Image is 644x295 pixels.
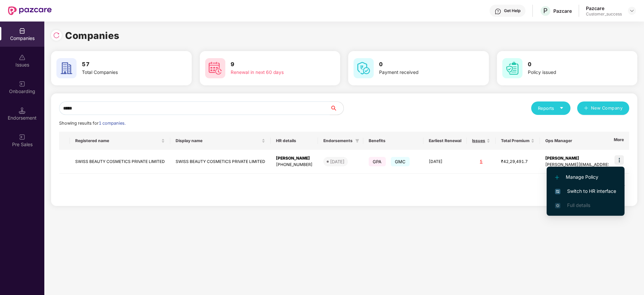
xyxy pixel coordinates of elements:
[355,139,359,143] span: filter
[19,28,26,34] img: svg+xml;base64,PHN2ZyBpZD0iQ29tcGFuaWVzIiB4bWxucz0iaHR0cDovL3d3dy53My5vcmcvMjAwMC9zdmciIHdpZHRoPS...
[56,58,77,78] img: svg+xml;base64,PHN2ZyB4bWxucz0iaHR0cDovL3d3dy53My5vcmcvMjAwMC9zdmciIHdpZHRoPSI2MCIgaGVpZ2h0PSI2MC...
[75,138,160,143] span: Registered name
[584,106,588,111] span: plus
[501,159,535,165] div: ₹42,29,491.7
[559,106,564,110] span: caret-down
[330,158,344,165] div: [DATE]
[496,132,540,150] th: Total Premium
[276,162,313,168] div: [PHONE_NUMBER]
[231,69,315,76] div: Renewal in next 60 days
[363,132,423,150] th: Benefits
[423,150,467,174] td: [DATE]
[369,157,386,166] span: GPA
[205,58,225,78] img: svg+xml;base64,PHN2ZyB4bWxucz0iaHR0cDovL3d3dy53My5vcmcvMjAwMC9zdmciIHdpZHRoPSI2MCIgaGVpZ2h0PSI2MC...
[528,69,612,76] div: Policy issued
[276,155,313,162] div: [PERSON_NAME]
[354,58,374,78] img: svg+xml;base64,PHN2ZyB4bWxucz0iaHR0cDovL3d3dy53My5vcmcvMjAwMC9zdmciIHdpZHRoPSI2MCIgaGVpZ2h0PSI2MC...
[170,132,271,150] th: Display name
[586,5,622,11] div: Pazcare
[65,28,120,43] h1: Companies
[629,8,635,13] img: svg+xml;base64,PHN2ZyBpZD0iRHJvcGRvd24tMzJ4MzIiIHhtbG5zPSJodHRwOi8vd3d3LnczLm9yZy8yMDAwL3N2ZyIgd2...
[231,60,315,69] h3: 9
[577,101,629,115] button: plusNew Company
[82,60,167,69] h3: 57
[176,138,260,143] span: Display name
[19,54,26,61] img: svg+xml;base64,PHN2ZyBpZD0iSXNzdWVzX2Rpc2FibGVkIiB4bWxucz0iaHR0cDovL3d3dy53My5vcmcvMjAwMC9zdmciIH...
[502,58,522,78] img: svg+xml;base64,PHN2ZyB4bWxucz0iaHR0cDovL3d3dy53My5vcmcvMjAwMC9zdmciIHdpZHRoPSI2MCIgaGVpZ2h0PSI2MC...
[19,134,26,140] img: svg+xml;base64,PHN2ZyB3aWR0aD0iMjAiIGhlaWdodD0iMjAiIHZpZXdCb3g9IjAgMCAyMCAyMCIgZmlsbD0ibm9uZSIgeG...
[53,32,60,39] img: svg+xml;base64,PHN2ZyBpZD0iUmVsb2FkLTMyeDMyIiB4bWxucz0iaHR0cDovL3d3dy53My5vcmcvMjAwMC9zdmciIHdpZH...
[555,173,616,181] span: Manage Policy
[555,203,560,208] img: svg+xml;base64,PHN2ZyB4bWxucz0iaHR0cDovL3d3dy53My5vcmcvMjAwMC9zdmciIHdpZHRoPSIxNi4zNjMiIGhlaWdodD...
[379,69,464,76] div: Payment received
[586,11,622,17] div: Customer_success
[567,202,590,208] span: Full details
[354,137,361,145] span: filter
[495,8,501,15] img: svg+xml;base64,PHN2ZyBpZD0iSGVscC0zMngzMiIgeG1sbnM9Imh0dHA6Ly93d3cudzMub3JnLzIwMDAvc3ZnIiB3aWR0aD...
[543,7,548,15] span: P
[528,60,612,69] h3: 0
[555,189,560,194] img: svg+xml;base64,PHN2ZyB4bWxucz0iaHR0cDovL3d3dy53My5vcmcvMjAwMC9zdmciIHdpZHRoPSIxNiIgaGVpZ2h0PSIxNi...
[614,155,624,165] img: icon
[538,105,564,112] div: Reports
[99,121,126,126] span: 1 companies.
[608,132,629,150] th: More
[379,60,464,69] h3: 0
[423,132,467,150] th: Earliest Renewal
[323,138,353,143] span: Endorsements
[8,6,52,15] img: New Pazcare Logo
[330,106,343,111] span: search
[555,187,616,195] span: Switch to HR interface
[391,157,410,166] span: GMC
[501,138,530,143] span: Total Premium
[467,132,496,150] th: Issues
[591,105,623,112] span: New Company
[504,8,520,13] div: Get Help
[82,69,167,76] div: Total Companies
[553,8,572,14] div: Pazcare
[330,101,344,115] button: search
[472,159,490,165] div: 5
[19,107,26,114] img: svg+xml;base64,PHN2ZyB3aWR0aD0iMTQuNSIgaGVpZ2h0PSIxNC41IiB2aWV3Qm94PSIwIDAgMTYgMTYiIGZpbGw9Im5vbm...
[472,138,485,143] span: Issues
[70,132,170,150] th: Registered name
[19,81,26,87] img: svg+xml;base64,PHN2ZyB3aWR0aD0iMjAiIGhlaWdodD0iMjAiIHZpZXdCb3g9IjAgMCAyMCAyMCIgZmlsbD0ibm9uZSIgeG...
[170,150,271,174] td: SWISS BEAUTY COSMETICS PRIVATE LIMITED
[59,121,126,126] span: Showing results for
[70,150,170,174] td: SWISS BEAUTY COSMETICS PRIVATE LIMITED
[271,132,318,150] th: HR details
[555,175,559,179] img: svg+xml;base64,PHN2ZyB4bWxucz0iaHR0cDovL3d3dy53My5vcmcvMjAwMC9zdmciIHdpZHRoPSIxMi4yMDEiIGhlaWdodD...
